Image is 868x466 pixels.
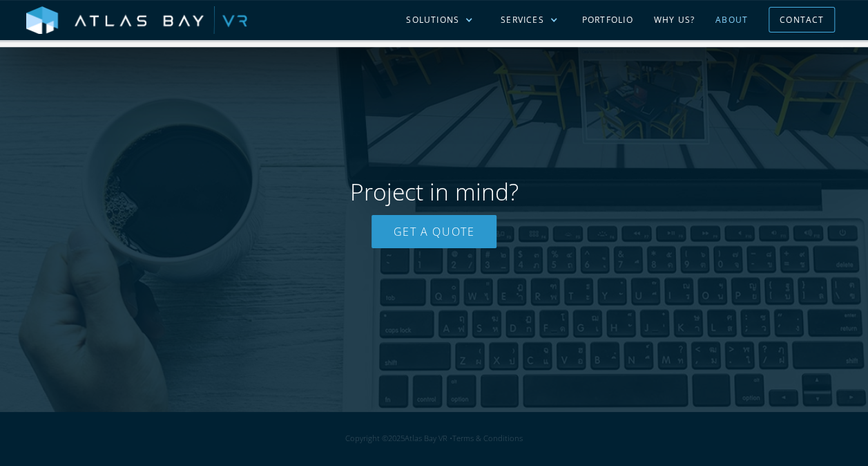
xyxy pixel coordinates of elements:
img: Atlas Bay VR Logo [26,6,247,35]
span: 2025 [388,433,405,443]
a: Terms & Conditions [452,433,523,443]
div: Services [501,14,544,26]
div: Contact [780,9,824,30]
a: Contact [769,7,835,32]
div: Solutions [406,14,459,26]
a: Get a Quote [372,215,497,248]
